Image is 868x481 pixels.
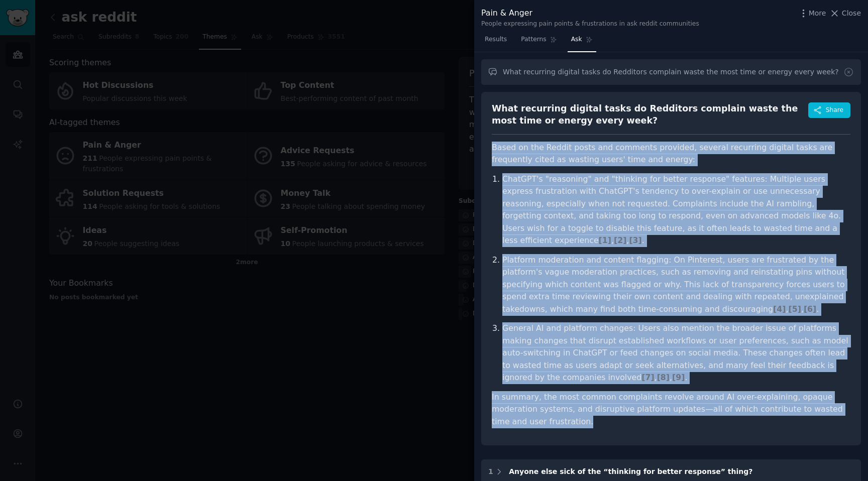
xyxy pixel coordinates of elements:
span: [ 5 ] [789,304,801,314]
button: Close [829,8,861,19]
input: Ask a question about Pain & Anger in this audience... [481,59,861,85]
p: Platform moderation and content flagging: On Pinterest, users are frustrated by the platform's va... [502,254,850,316]
span: Share [826,106,843,115]
a: Patterns [517,32,560,52]
span: [ 6 ] [804,304,816,314]
a: Results [481,32,510,52]
div: What recurring digital tasks do Redditors complain waste the most time or energy every week? [492,102,808,127]
span: [ 4 ] [773,304,786,314]
div: 1 [488,466,493,477]
span: [ 9 ] [672,373,685,382]
p: Based on the Reddit posts and comments provided, several recurring digital tasks are frequently c... [492,142,850,166]
span: Close [842,8,861,19]
span: [ 2 ] [614,235,626,245]
a: Ask [568,32,596,52]
span: Patterns [521,35,546,44]
span: [ 8 ] [657,373,670,382]
span: Anyone else sick of the “thinking for better response” thing? [509,467,752,475]
p: General AI and platform changes: Users also mention the broader issue of platforms making changes... [502,322,850,384]
p: ChatGPT's "reasoning" and "thinking for better response" features: Multiple users express frustra... [502,173,850,247]
span: [ 3 ] [629,235,641,245]
span: Ask [571,35,582,44]
div: People expressing pain points & frustrations in ask reddit communities [481,20,699,29]
span: More [809,8,826,19]
p: In summary, the most common complaints revolve around AI over-explaining, opaque moderation syste... [492,391,850,428]
button: Share [808,102,850,118]
span: [ 1 ] [599,235,611,245]
div: Pain & Anger [481,7,699,20]
button: More [798,8,826,19]
span: [ 7 ] [641,373,654,382]
span: Results [485,35,507,44]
